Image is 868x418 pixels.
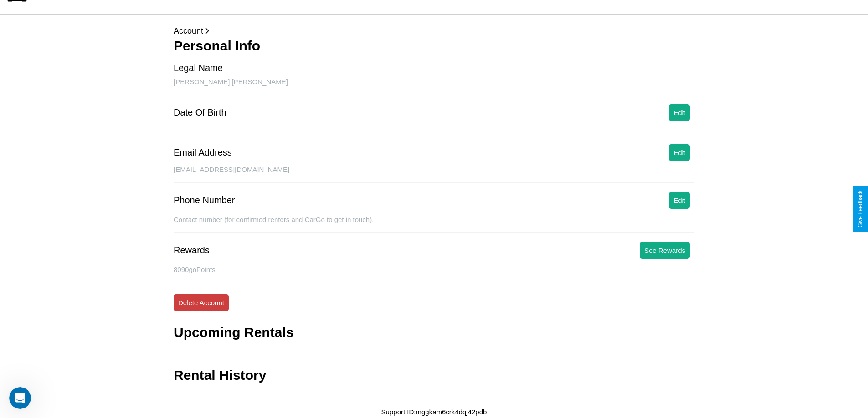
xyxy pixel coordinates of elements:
[174,216,694,233] div: Contact number (for confirmed renters and CarGo to get in touch).
[857,191,863,227] div: Give Feedback
[174,63,223,73] div: Legal Name
[9,387,31,409] iframe: Intercom live chat
[640,242,690,259] button: See Rewards
[174,195,235,206] div: Phone Number
[174,38,694,54] h3: Personal Info
[174,107,226,118] div: Date Of Birth
[174,245,210,256] div: Rewards
[174,263,694,276] p: 8090 goPoints
[381,406,487,418] p: Support ID: mggkam6crk4dqj42pdb
[174,78,694,95] div: [PERSON_NAME] [PERSON_NAME]
[174,294,229,311] button: Delete Account
[174,147,232,158] div: Email Address
[669,192,690,209] button: Edit
[174,24,694,38] p: Account
[174,368,266,383] h3: Rental History
[174,166,694,183] div: [EMAIL_ADDRESS][DOMAIN_NAME]
[669,104,690,121] button: Edit
[174,325,293,340] h3: Upcoming Rentals
[669,144,690,161] button: Edit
